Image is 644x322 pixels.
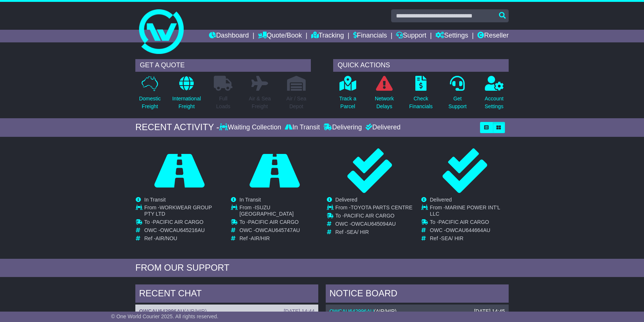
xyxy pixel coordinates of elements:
[255,227,300,233] span: OWCAU645747AU
[139,75,161,115] a: DomesticFreight
[139,95,161,110] p: Domestic Freight
[172,75,201,115] a: InternationalFreight
[153,219,203,225] span: PACIFIC AIR CARGO
[335,213,412,221] td: To -
[477,30,509,42] a: Reseller
[249,95,271,110] p: Air & Sea Freight
[430,227,508,235] td: OWC -
[333,59,509,72] div: QUICK ACTIONS
[139,308,315,315] div: ( )
[135,263,509,273] div: FROM OUR SUPPORT
[219,123,283,132] div: Waiting Collection
[484,75,504,115] a: AccountSettings
[144,235,223,242] td: Ref -
[326,284,509,305] div: NOTICE BOARD
[430,205,500,217] span: MARINE POWER INT'L LLC
[144,227,223,235] td: OWC -
[430,197,452,203] span: Delivered
[441,235,463,241] span: SEA/ HIR
[329,308,374,314] a: OWCAU642996AU
[409,75,433,115] a: CheckFinancials
[396,30,426,42] a: Support
[448,95,467,110] p: Get Support
[209,30,249,42] a: Dashboard
[339,75,357,115] a: Track aParcel
[251,235,270,241] span: AIR/HIR
[135,284,318,305] div: RECENT CHAT
[239,227,318,235] td: OWC -
[135,122,219,133] div: RECENT ACTIVITY -
[329,308,505,315] div: ( )
[448,75,467,115] a: GetSupport
[430,219,508,227] td: To -
[239,197,261,203] span: In Transit
[339,95,356,110] p: Track a Parcel
[335,197,357,203] span: Delivered
[186,308,205,314] span: AIR/HIR
[376,308,395,314] span: AIR/HIR
[430,205,508,219] td: From -
[351,221,396,227] span: OWCAU645094AU
[364,123,400,132] div: Delivered
[286,95,306,110] p: Air / Sea Depot
[485,95,504,110] p: Account Settings
[322,123,364,132] div: Delivering
[335,205,412,213] td: From -
[155,235,177,241] span: AIR/NOU
[446,227,490,233] span: OWCAU644664AU
[430,235,508,242] td: Ref -
[435,30,468,42] a: Settings
[283,123,322,132] div: In Transit
[144,205,223,219] td: From -
[239,235,318,242] td: Ref -
[239,205,318,219] td: From -
[438,219,489,225] span: PACIFIC AIR CARGO
[409,95,433,110] p: Check Financials
[474,308,505,315] div: [DATE] 14:45
[347,229,369,235] span: SEA/ HIR
[248,219,299,225] span: PACIFIC AIR CARGO
[335,229,412,235] td: Ref -
[144,219,223,227] td: To -
[258,30,302,42] a: Quote/Book
[311,30,344,42] a: Tracking
[239,205,294,217] span: ISUZU [GEOGRAPHIC_DATA]
[374,75,394,115] a: NetworkDelays
[144,205,212,217] span: WORKWEAR GROUP PTY LTD
[284,308,315,315] div: [DATE] 14:44
[135,59,311,72] div: GET A QUOTE
[144,197,166,203] span: In Transit
[111,313,219,319] span: © One World Courier 2025. All rights reserved.
[239,219,318,227] td: To -
[160,227,205,233] span: OWCAU645216AU
[172,95,201,110] p: International Freight
[214,95,232,110] p: Full Loads
[351,205,412,210] span: TOYOTA PARTS CENTRE
[335,221,412,229] td: OWC -
[139,308,184,314] a: OWCAU642996AU
[375,95,394,110] p: Network Delays
[344,213,395,219] span: PACIFIC AIR CARGO
[353,30,387,42] a: Financials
